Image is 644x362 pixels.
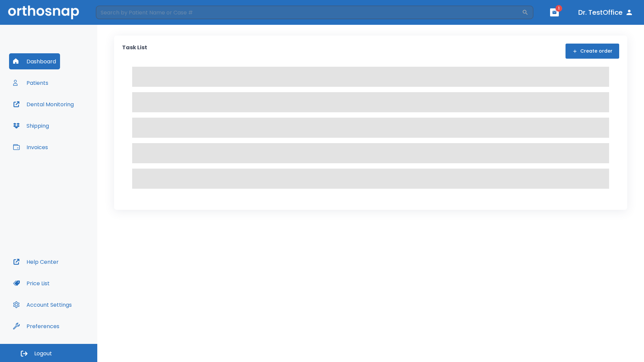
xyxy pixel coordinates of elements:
p: Task List [122,44,147,59]
button: Dashboard [9,53,60,69]
button: Help Center [9,254,63,270]
button: Preferences [9,318,63,334]
button: Account Settings [9,297,76,313]
button: Dr. TestOffice [576,6,636,18]
button: Shipping [9,118,53,134]
input: Search by Patient Name or Case # [96,6,522,19]
button: Invoices [9,139,52,155]
button: Patients [9,75,52,91]
button: Dental Monitoring [9,96,78,112]
span: Logout [34,350,52,357]
span: 1 [555,5,562,12]
button: Create order [566,44,619,59]
img: Orthosnap [8,5,79,19]
button: Price List [9,275,54,291]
